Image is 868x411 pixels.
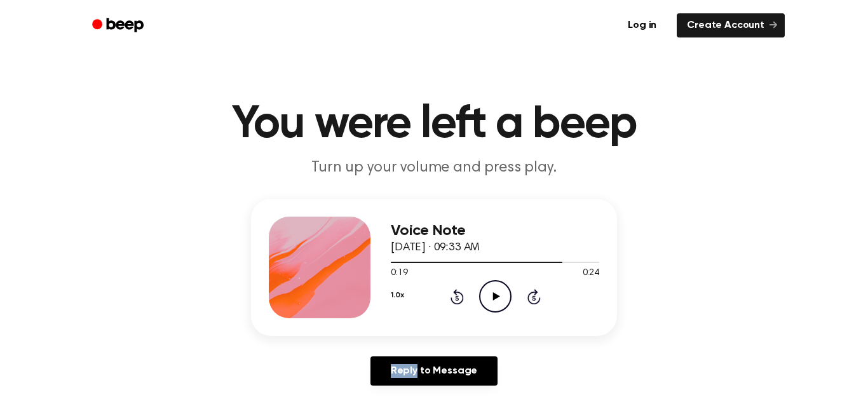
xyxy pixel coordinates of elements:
[190,158,678,179] p: Turn up your volume and press play.
[615,11,669,40] a: Log in
[109,102,759,147] h1: You were left a beep
[370,356,498,386] a: Reply to Message
[391,267,407,280] span: 0:19
[391,222,599,239] h3: Voice Note
[83,13,155,38] a: Beep
[391,285,403,306] button: 1.0x
[677,13,785,37] a: Create Account
[583,267,599,280] span: 0:24
[391,242,480,253] span: [DATE] · 09:33 AM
